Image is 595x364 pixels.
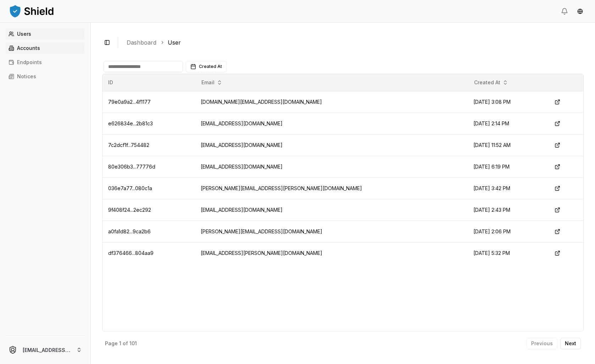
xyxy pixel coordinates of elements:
span: 9f408f24...2ec292 [108,207,151,213]
p: 1 [119,341,121,346]
td: [PERSON_NAME][EMAIL_ADDRESS][DOMAIN_NAME] [195,221,468,242]
span: 7c2dcf1f...754482 [108,142,149,148]
td: [EMAIL_ADDRESS][DOMAIN_NAME] [195,156,468,177]
td: [EMAIL_ADDRESS][DOMAIN_NAME] [195,113,468,134]
a: Accounts [6,42,85,54]
p: Accounts [17,46,40,51]
td: [EMAIL_ADDRESS][PERSON_NAME][DOMAIN_NAME] [195,242,468,264]
span: [DATE] 6:19 PM [473,164,510,170]
span: Created At [199,64,222,69]
p: Users [17,32,31,36]
td: [EMAIL_ADDRESS][DOMAIN_NAME] [195,199,468,221]
a: Users [6,28,85,40]
span: 036e7a77...080c1a [108,185,152,191]
p: Endpoints [17,60,42,65]
p: Notices [17,74,36,79]
span: [DATE] 2:14 PM [473,120,509,126]
span: e626834e...2b81c3 [108,120,153,126]
td: [PERSON_NAME][EMAIL_ADDRESS][PERSON_NAME][DOMAIN_NAME] [195,177,468,199]
button: [EMAIL_ADDRESS][PERSON_NAME][DOMAIN_NAME] [3,339,88,361]
button: Next [560,338,581,349]
img: ShieldPay Logo [9,4,55,18]
span: [DATE] 3:08 PM [473,99,511,105]
p: of [123,341,128,346]
span: 79e0a9a2...4f1177 [108,99,151,105]
button: Created At [186,61,227,72]
span: 80e306b3...77776d [108,164,155,170]
th: ID [102,74,195,91]
span: [DATE] 2:43 PM [473,207,510,213]
a: Dashboard [127,38,156,47]
p: [EMAIL_ADDRESS][PERSON_NAME][DOMAIN_NAME] [23,346,71,354]
span: df376466...804aa9 [108,250,154,256]
p: Next [565,341,576,346]
span: [DATE] 2:06 PM [473,228,511,234]
p: Page [105,341,118,346]
a: Endpoints [6,57,85,68]
td: [DOMAIN_NAME][EMAIL_ADDRESS][DOMAIN_NAME] [195,91,468,113]
td: [EMAIL_ADDRESS][DOMAIN_NAME] [195,134,468,156]
a: User [168,38,181,47]
a: Notices [6,71,85,82]
button: Created At [471,77,511,88]
span: [DATE] 3:42 PM [473,185,510,191]
span: [DATE] 5:32 PM [473,250,510,256]
span: a0fa1d82...9ca2b6 [108,228,151,234]
nav: breadcrumb [127,38,578,47]
span: [DATE] 11:52 AM [473,142,511,148]
button: Email [199,77,225,88]
p: 101 [129,341,137,346]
